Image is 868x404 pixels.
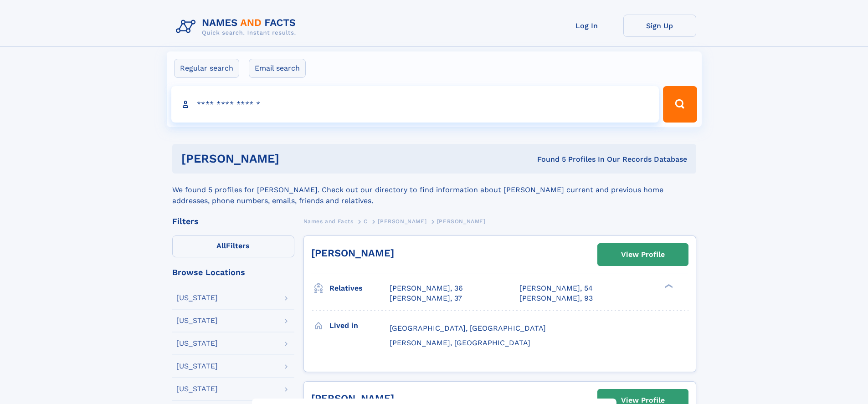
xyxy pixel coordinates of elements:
h3: Relatives [329,281,390,296]
h3: Lived in [329,318,390,333]
div: View Profile [621,244,665,265]
button: Search Button [663,86,697,123]
a: [PERSON_NAME], 37 [390,293,462,303]
label: Regular search [174,59,239,78]
div: Browse Locations [172,268,294,276]
a: View Profile [598,244,688,266]
div: Filters [172,217,294,225]
a: Sign Up [623,15,696,37]
div: We found 5 profiles for [PERSON_NAME]. Check out our directory to find information about [PERSON_... [172,174,696,206]
span: All [216,241,226,250]
a: C [364,215,368,227]
div: Found 5 Profiles In Our Records Database [408,154,687,164]
span: C [364,218,368,225]
a: [PERSON_NAME], 36 [390,283,463,293]
a: [PERSON_NAME] [311,393,394,404]
a: [PERSON_NAME] [378,215,426,227]
span: [GEOGRAPHIC_DATA], [GEOGRAPHIC_DATA] [390,324,546,332]
a: Names and Facts [303,215,354,227]
div: [US_STATE] [176,317,218,324]
span: [PERSON_NAME] [437,218,486,225]
label: Filters [172,235,294,257]
div: [US_STATE] [176,385,218,393]
div: [US_STATE] [176,340,218,347]
img: Logo Names and Facts [172,15,303,39]
span: [PERSON_NAME] [378,218,426,225]
div: ❯ [663,283,673,289]
label: Email search [249,59,306,78]
a: [PERSON_NAME], 54 [519,283,593,293]
div: [US_STATE] [176,363,218,370]
a: [PERSON_NAME] [311,247,394,259]
input: search input [171,86,659,123]
span: [PERSON_NAME], [GEOGRAPHIC_DATA] [390,338,530,347]
h1: [PERSON_NAME] [181,153,408,164]
a: Log In [550,15,623,37]
a: [PERSON_NAME], 93 [519,293,593,303]
div: [US_STATE] [176,294,218,302]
